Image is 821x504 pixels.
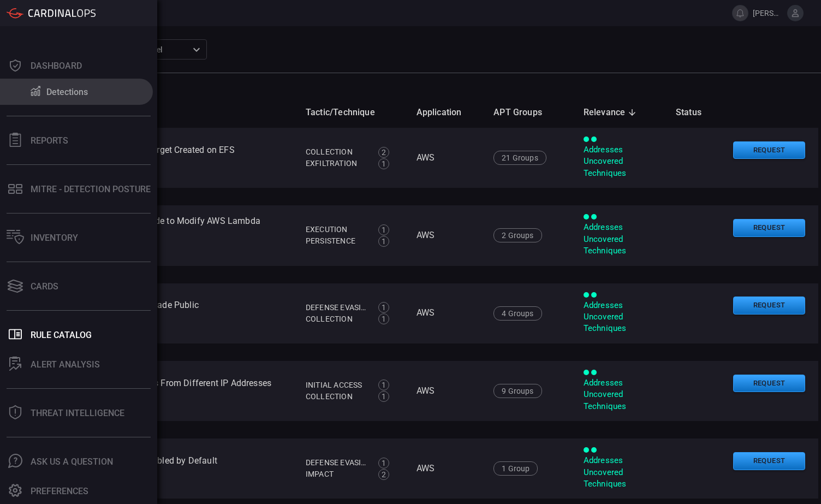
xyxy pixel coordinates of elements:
div: 1 Group [493,461,538,476]
div: Ask Us A Question [31,456,113,467]
td: AWS [408,361,485,421]
div: ALERT ANALYSIS [31,359,100,370]
div: Addresses Uncovered Techniques [584,377,658,412]
div: Defense Evasion [306,457,366,469]
button: Request [733,452,805,470]
td: AWS - EC2 Encryption Disabled by Default [44,438,297,499]
div: 1 [378,224,389,235]
button: Request [733,375,805,393]
div: Preferences [31,486,88,496]
th: APT Groups [485,97,574,128]
div: Addresses Uncovered Techniques [584,144,658,179]
div: 1 [378,236,389,247]
div: Execution [306,224,366,235]
div: Addresses Uncovered Techniques [584,455,658,490]
div: Collection [306,146,366,158]
span: Relevance [584,106,640,119]
div: Persistence [306,235,366,247]
div: 1 [378,458,389,469]
td: AWS - Concurrent Sessions From Different IP Addresses [44,361,297,421]
div: Exfiltration [306,158,366,169]
div: Reports [31,135,68,146]
div: 1 [378,158,389,169]
button: Request [733,297,805,315]
td: AWS [408,128,485,188]
div: Collection [306,391,366,402]
span: [PERSON_NAME].[PERSON_NAME] [753,9,783,17]
div: 1 [378,302,389,313]
div: Detections [46,87,88,97]
div: Addresses Uncovered Techniques [584,222,658,257]
div: Inventory [31,233,78,243]
div: 9 Groups [493,384,542,398]
div: Cards [31,281,58,292]
span: Application [417,106,476,119]
td: AWS - An Attempt was Made to Modify AWS Lambda Function to Public [44,205,297,265]
td: AWS [408,205,485,265]
div: 2 [378,469,389,480]
div: 2 [378,147,389,158]
td: AWS - CodeBuild Project Made Public [44,283,297,343]
div: Defense Evasion [306,302,366,313]
span: Status [676,106,716,119]
td: AWS [408,438,485,499]
div: 1 [378,391,389,402]
button: Request [733,219,805,237]
div: 1 [378,380,389,390]
div: Rule Catalog [31,330,92,340]
th: Tactic/Technique [297,97,408,128]
div: 1 [378,313,389,324]
div: Initial Access [306,380,366,391]
div: Impact [306,469,366,480]
div: Dashboard [31,61,82,71]
div: 2 Groups [493,228,542,242]
div: MITRE - Detection Posture [31,184,151,194]
div: 21 Groups [493,151,546,165]
div: Addresses Uncovered Techniques [584,300,658,335]
div: Collection [306,313,366,325]
td: AWS - A File or a Mount Target Created on EFS [44,128,297,188]
div: Threat Intelligence [31,408,124,418]
button: Request [733,141,805,159]
div: 4 Groups [493,306,542,321]
td: AWS [408,283,485,343]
